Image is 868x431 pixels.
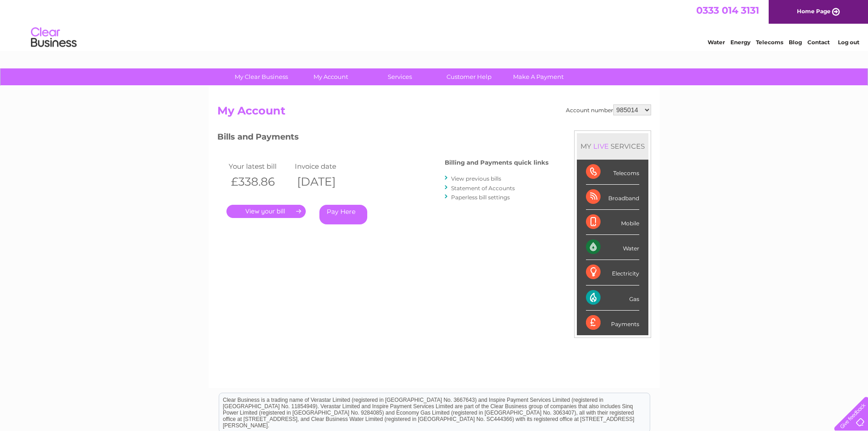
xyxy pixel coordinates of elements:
[226,205,306,218] a: .
[586,235,639,260] div: Water
[696,5,759,16] a: 0333 014 3131
[293,172,359,191] th: [DATE]
[708,39,725,46] a: Water
[566,104,651,115] div: Account number
[756,39,783,46] a: Telecoms
[501,68,576,85] a: Make A Payment
[217,130,549,146] h3: Bills and Payments
[586,185,639,210] div: Broadband
[586,286,639,311] div: Gas
[807,39,830,46] a: Contact
[319,205,367,224] a: Pay Here
[451,175,501,182] a: View previous bills
[789,39,802,46] a: Blog
[586,260,639,285] div: Electricity
[577,133,648,159] div: MY SERVICES
[362,68,437,85] a: Services
[224,68,299,85] a: My Clear Business
[586,210,639,235] div: Mobile
[217,104,651,122] h2: My Account
[445,159,549,166] h4: Billing and Payments quick links
[730,39,750,46] a: Energy
[586,311,639,335] div: Payments
[31,24,77,52] img: logo.png
[293,160,359,172] td: Invoice date
[293,68,368,85] a: My Account
[219,5,650,44] div: Clear Business is a trading name of Verastar Limited (registered in [GEOGRAPHIC_DATA] No. 3667643...
[451,185,515,192] a: Statement of Accounts
[838,39,859,46] a: Log out
[226,160,293,172] td: Your latest bill
[226,172,293,191] th: £338.86
[586,160,639,185] div: Telecoms
[431,68,507,85] a: Customer Help
[451,194,510,201] a: Paperless bill settings
[591,142,611,151] div: LIVE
